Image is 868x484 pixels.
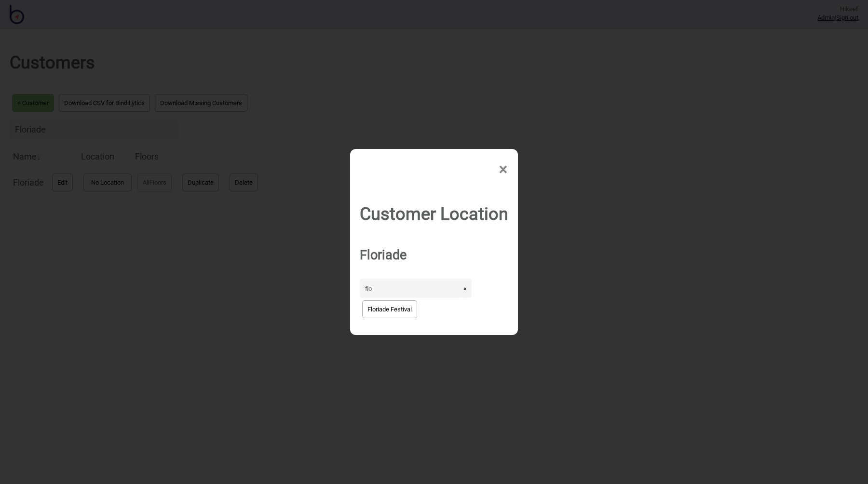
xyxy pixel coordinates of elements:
button: Floriade Festival [362,300,417,318]
button: × [459,279,472,298]
input: Search locations [360,279,461,298]
span: × [498,154,508,186]
h2: Floriade [360,242,508,268]
h1: Customer Location [360,197,508,231]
